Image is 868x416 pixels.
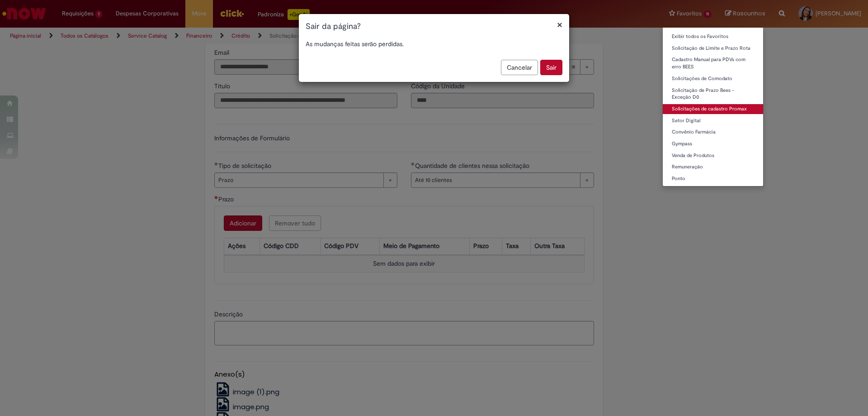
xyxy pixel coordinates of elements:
button: Fechar modal [557,20,562,29]
a: Remuneração [663,162,763,172]
a: Setor Digital [663,116,763,126]
button: Cancelar [501,60,538,75]
a: Solicitações de cadastro Promax [663,104,763,114]
ul: Favoritos [662,27,764,186]
a: Solicitação de Limite e Prazo Rota [663,43,763,53]
h1: Sair da página? [306,21,562,33]
p: As mudanças feitas serão perdidas. [306,39,562,48]
a: Convênio Farmácia [663,127,763,137]
a: Solicitação de Prazo Bees - Exceção D0 [663,86,763,102]
a: Solicitações de Comodato [663,74,763,84]
button: Sair [540,60,562,75]
a: Cadastro Manual para PDVs com erro BEES [663,55,763,72]
a: Ponto [663,174,763,184]
a: Exibir todos os Favoritos [663,32,763,42]
a: Gympass [663,139,763,149]
a: Venda de Produtos [663,151,763,161]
